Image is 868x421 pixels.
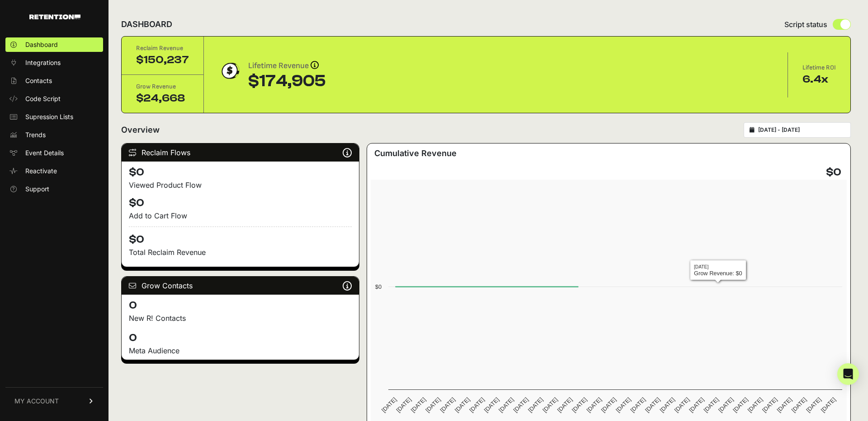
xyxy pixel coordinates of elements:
span: Trends [25,130,46,139]
text: [DATE] [805,396,823,414]
a: Code Script [5,92,103,106]
text: [DATE] [644,396,661,414]
text: [DATE] [497,396,515,414]
div: Meta Audience [129,345,352,356]
a: Reactivate [5,164,103,178]
a: Support [5,182,103,196]
div: Lifetime ROI [802,63,836,72]
text: [DATE] [512,396,530,414]
a: Event Details [5,146,103,160]
div: Viewed Product Flow [129,180,352,190]
div: Add to Cart Flow [129,210,352,221]
div: 6.4x [802,72,836,87]
text: [DATE] [468,396,486,414]
text: [DATE] [395,396,413,414]
text: [DATE] [717,396,735,414]
div: Grow Contacts [122,277,359,295]
a: Dashboard [5,37,103,52]
a: Trends [5,128,103,142]
span: Supression Lists [25,112,73,121]
div: Grow Revenue [136,82,189,91]
text: [DATE] [761,396,778,414]
h4: $0 [129,165,352,180]
text: [DATE] [703,396,720,414]
text: [DATE] [425,396,442,414]
text: [DATE] [688,396,705,414]
text: [DATE] [556,396,574,414]
text: [DATE] [380,396,398,414]
h4: 0 [129,331,352,345]
a: Contacts [5,74,103,88]
text: [DATE] [746,396,764,414]
span: Reactivate [25,167,57,176]
div: $174,905 [248,72,326,90]
text: [DATE] [600,396,618,414]
div: Reclaim Flows [122,143,359,162]
span: Support [25,185,49,194]
span: Script status [784,19,827,30]
img: dollar-coin-05c43ed7efb7bc0c12610022525b4bbbb207c7efeef5aecc26f025e68dcafac9.png [218,60,241,82]
text: [DATE] [659,396,676,414]
div: Reclaim Revenue [136,44,189,53]
h4: $0 [129,227,352,247]
p: New R! Contacts [129,313,352,324]
text: [DATE] [732,396,750,414]
span: Dashboard [25,40,58,49]
text: [DATE] [571,396,588,414]
span: Code Script [25,94,61,103]
div: Lifetime Revenue [248,60,326,72]
div: Open Intercom Messenger [837,363,859,385]
text: $0 [375,283,382,290]
text: [DATE] [439,396,457,414]
text: [DATE] [615,396,632,414]
text: [DATE] [585,396,603,414]
text: [DATE] [790,396,808,414]
text: [DATE] [483,396,500,414]
span: Event Details [25,148,64,157]
text: [DATE] [673,396,691,414]
div: $24,668 [136,91,189,106]
p: Total Reclaim Revenue [129,247,352,258]
text: [DATE] [820,396,837,414]
span: Contacts [25,76,52,85]
text: [DATE] [776,396,793,414]
text: [DATE] [453,396,471,414]
text: [DATE] [527,396,544,414]
a: MY ACCOUNT [5,387,103,415]
a: Supression Lists [5,110,103,124]
text: [DATE] [542,396,559,414]
h2: Overview [121,124,160,136]
h4: $0 [826,165,841,180]
img: Retention.com [29,14,80,19]
h4: 0 [129,298,352,313]
text: [DATE] [629,396,647,414]
span: Integrations [25,58,61,67]
h2: DASHBOARD [121,18,172,31]
h3: Cumulative Revenue [374,147,457,160]
span: MY ACCOUNT [14,397,59,406]
text: [DATE] [410,396,427,414]
div: $150,237 [136,53,189,67]
h4: $0 [129,196,352,210]
a: Integrations [5,56,103,70]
